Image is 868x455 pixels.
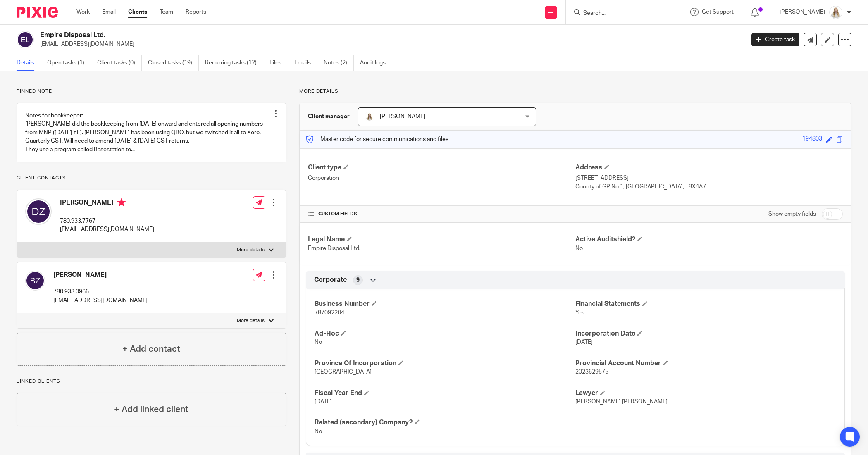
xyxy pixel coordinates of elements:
[324,55,354,71] a: Notes (2)
[380,114,425,119] span: [PERSON_NAME]
[315,389,575,398] h4: Fiscal Year End
[315,429,322,434] span: No
[575,339,593,345] span: [DATE]
[308,163,575,172] h4: Client type
[575,359,836,368] h4: Provincial Account Number
[114,403,188,416] h4: + Add linked client
[148,55,199,71] a: Closed tasks (19)
[60,217,154,225] p: 780.933.7767
[315,329,575,338] h4: Ad-Hoc
[53,296,148,305] p: [EMAIL_ADDRESS][DOMAIN_NAME]
[97,55,142,71] a: Client tasks (0)
[802,135,822,144] div: 194803
[575,245,583,251] span: No
[102,8,116,16] a: Email
[160,8,173,16] a: Team
[60,198,154,209] h4: [PERSON_NAME]
[60,225,154,233] p: [EMAIL_ADDRESS][DOMAIN_NAME]
[186,8,206,16] a: Reports
[780,8,825,16] p: [PERSON_NAME]
[575,235,843,244] h4: Active Auditshield?
[17,7,58,18] img: Pixie
[315,339,322,345] span: No
[575,389,836,398] h4: Lawyer
[17,55,41,71] a: Details
[17,88,286,95] p: Pinned note
[308,174,575,182] p: Corporation
[315,399,332,405] span: [DATE]
[53,288,148,296] p: 780.933.0966
[356,276,360,284] span: 9
[315,300,575,308] h4: Business Number
[40,40,739,48] p: [EMAIL_ADDRESS][DOMAIN_NAME]
[575,174,843,182] p: [STREET_ADDRESS]
[128,8,147,16] a: Clients
[53,271,148,279] h4: [PERSON_NAME]
[306,135,448,143] p: Master code for secure communications and files
[768,210,816,218] label: Show empty fields
[315,359,575,368] h4: Province Of Incorporation
[575,300,836,308] h4: Financial Statements
[575,399,668,405] span: [PERSON_NAME] [PERSON_NAME]
[702,9,734,15] span: Get Support
[315,369,372,375] span: [GEOGRAPHIC_DATA]
[25,271,45,291] img: svg%3E
[575,310,584,316] span: Yes
[299,88,851,95] p: More details
[269,55,288,71] a: Files
[294,55,317,71] a: Emails
[315,418,575,427] h4: Related (secondary) Company?
[17,175,286,181] p: Client contacts
[40,31,599,40] h2: Empire Disposal Ltd.
[117,198,126,207] i: Primary
[47,55,91,71] a: Open tasks (1)
[205,55,263,71] a: Recurring tasks (12)
[575,329,836,338] h4: Incorporation Date
[122,343,180,355] h4: + Add contact
[751,33,799,46] a: Create task
[575,183,843,191] p: County of GP No 1, [GEOGRAPHIC_DATA], T8X4A7
[365,112,374,121] img: Headshot%2011-2024%20white%20background%20square%202.JPG
[360,55,392,71] a: Audit logs
[314,276,347,284] span: Corporate
[17,378,286,385] p: Linked clients
[308,211,575,217] h4: CUSTOM FIELDS
[315,310,344,316] span: 787092204
[308,112,350,121] h3: Client manager
[25,198,52,225] img: svg%3E
[829,6,842,19] img: Headshot%2011-2024%20white%20background%20square%202.JPG
[308,245,360,251] span: Empire Disposal Ltd.
[575,369,608,375] span: 2023629575
[237,317,265,324] p: More details
[575,163,843,172] h4: Address
[582,10,657,17] input: Search
[76,8,90,16] a: Work
[237,247,265,253] p: More details
[308,235,575,244] h4: Legal Name
[17,31,34,48] img: svg%3E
